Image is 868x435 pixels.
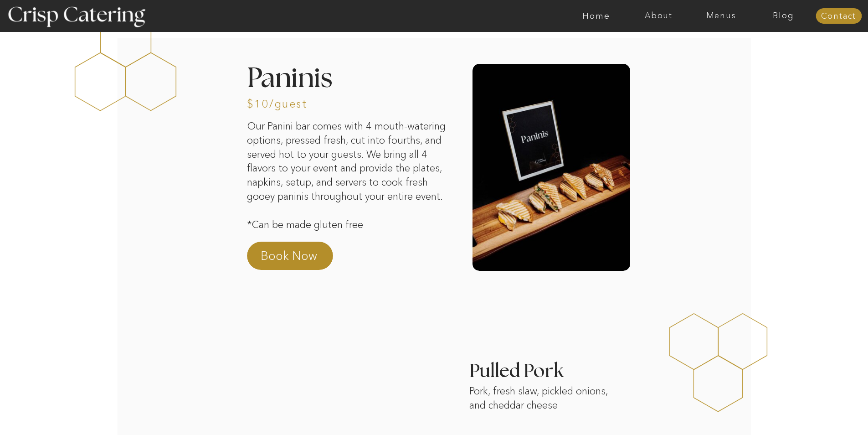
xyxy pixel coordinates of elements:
h3: Pulled Pork [469,362,760,371]
h2: Paninis [247,65,422,89]
a: Menus [690,11,752,21]
a: Home [565,11,627,21]
a: Book Now [261,248,341,269]
a: Blog [752,11,815,21]
p: Pork, fresh slaw, pickled onions, and cheddar cheese [469,384,621,419]
a: Contact [816,12,862,21]
p: Our Panini bar comes with 4 mouth-watering options, pressed fresh, cut into fourths, and served h... [247,119,449,246]
h3: $10/guest [247,98,299,107]
a: About [627,11,690,21]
